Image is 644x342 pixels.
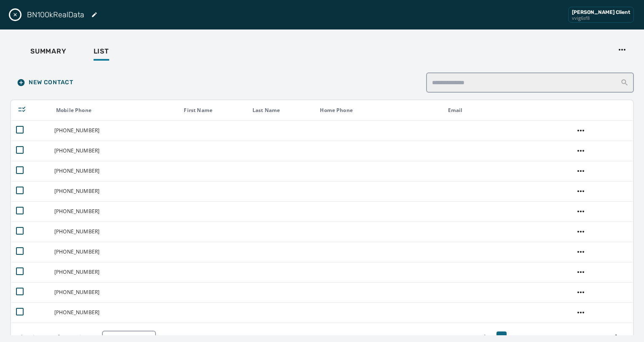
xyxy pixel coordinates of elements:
td: [PHONE_NUMBER] [49,120,177,141]
div: Email [448,107,569,114]
h2: BN100kRealData [27,9,84,21]
div: Home Phone [320,107,440,114]
td: [PHONE_NUMBER] [49,201,177,222]
button: List [87,43,116,62]
td: [PHONE_NUMBER] [49,141,177,161]
span: Summary [30,47,67,56]
td: [PHONE_NUMBER] [49,242,177,262]
span: ... [564,333,576,342]
span: List [94,47,109,56]
td: [PHONE_NUMBER] [49,161,177,181]
button: New Contact [10,73,80,92]
button: Summary [24,43,73,62]
div: Mobile Phone [56,107,177,114]
div: vvig6sf8 [572,16,630,21]
td: [PHONE_NUMBER] [49,181,177,201]
div: First Name [184,107,245,114]
td: [PHONE_NUMBER] [49,222,177,242]
div: [PERSON_NAME] Client [572,9,630,16]
button: Edit List [91,11,98,18]
span: New Contact [17,78,73,87]
span: Showing 1 - 10 of 100000 items [18,333,95,341]
td: [PHONE_NUMBER] [49,282,177,302]
span: 10 per page [106,334,152,341]
td: [PHONE_NUMBER] [49,302,177,323]
td: [PHONE_NUMBER] [49,262,177,282]
div: Last Name [252,107,313,114]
